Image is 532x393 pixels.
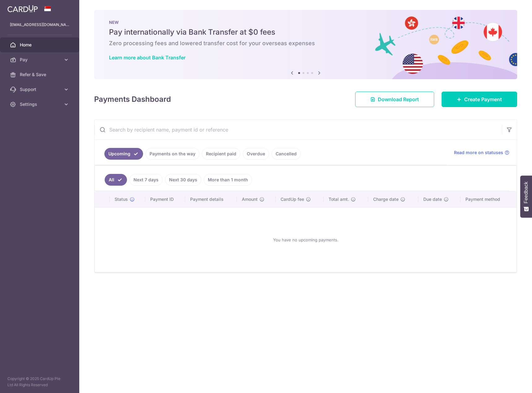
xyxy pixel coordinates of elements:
[355,92,434,107] a: Download Report
[109,20,502,25] p: NEW
[94,10,517,79] img: Bank transfer banner
[423,196,442,202] span: Due date
[94,120,502,140] input: Search by recipient name, payment id or reference
[454,149,503,156] span: Read more on statuses
[102,213,509,267] div: You have no upcoming payments.
[185,191,237,207] th: Payment details
[20,101,61,107] span: Settings
[378,96,419,103] span: Download Report
[329,196,349,202] span: Total amt.
[373,196,399,202] span: Charge date
[105,174,127,186] a: All
[104,148,143,160] a: Upcoming
[243,148,269,160] a: Overdue
[20,86,61,93] span: Support
[146,148,199,160] a: Payments on the way
[20,57,61,63] span: Pay
[464,96,502,103] span: Create Payment
[523,182,529,203] span: Feedback
[281,196,304,202] span: CardUp fee
[7,5,38,12] img: CardUp
[520,175,532,218] button: Feedback - Show survey
[145,191,185,207] th: Payment ID
[165,174,201,186] a: Next 30 days
[94,94,171,105] h4: Payments Dashboard
[242,196,258,202] span: Amount
[204,174,252,186] a: More than 1 month
[20,42,61,48] span: Home
[109,27,502,37] h5: Pay internationally via Bank Transfer at $0 fees
[10,22,69,28] p: [EMAIL_ADDRESS][DOMAIN_NAME]
[454,149,509,156] a: Read more on statuses
[129,174,163,186] a: Next 7 days
[460,191,517,207] th: Payment method
[272,148,301,160] a: Cancelled
[109,40,502,47] h6: Zero processing fees and lowered transfer cost for your overseas expenses
[109,54,185,61] a: Learn more about Bank Transfer
[202,148,240,160] a: Recipient paid
[115,196,128,202] span: Status
[442,92,517,107] a: Create Payment
[20,71,61,78] span: Refer & Save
